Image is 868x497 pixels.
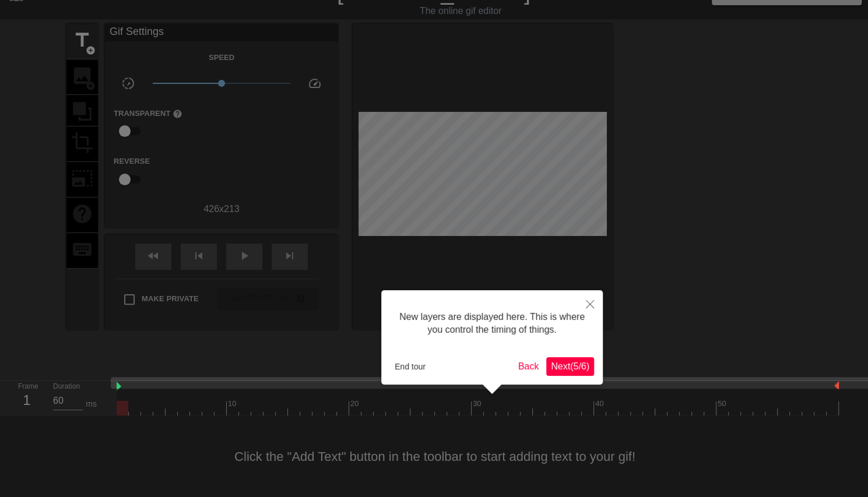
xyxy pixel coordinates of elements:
button: Next [546,357,594,376]
button: Back [514,357,544,376]
button: Close [577,290,603,317]
button: End tour [390,358,430,375]
span: Next ( 5 / 6 ) [551,361,589,371]
div: New layers are displayed here. This is where you control the timing of things. [390,299,594,348]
